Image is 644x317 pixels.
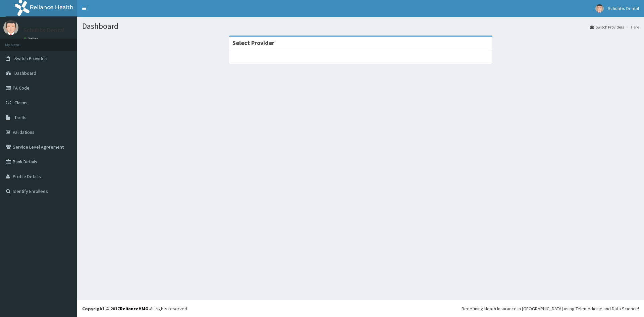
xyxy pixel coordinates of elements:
[82,306,150,312] strong: Copyright © 2017 .
[14,55,49,61] span: Switch Providers
[23,27,65,33] p: Schubbs Dental
[590,24,624,30] a: Switch Providers
[462,305,639,312] div: Redefining Heath Insurance in [GEOGRAPHIC_DATA] using Telemedicine and Data Science!
[14,114,26,120] span: Tariffs
[595,4,604,13] img: User Image
[23,37,40,41] a: Online
[3,20,18,35] img: User Image
[232,39,274,47] strong: Select Provider
[82,22,639,31] h1: Dashboard
[608,5,639,11] span: Schubbs Dental
[625,24,639,30] li: Here
[77,300,644,317] footer: All rights reserved.
[14,100,28,106] span: Claims
[120,306,149,312] a: RelianceHMO
[14,70,36,76] span: Dashboard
